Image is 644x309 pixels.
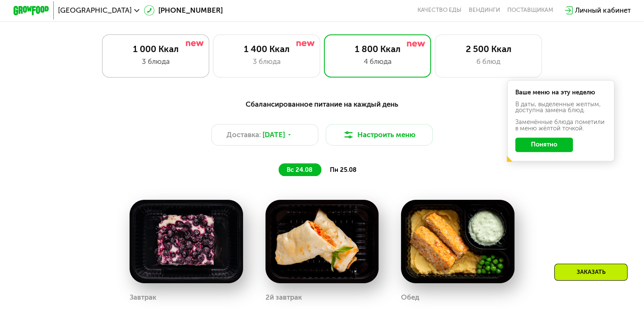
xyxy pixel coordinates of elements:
[333,56,422,67] div: 4 блюда
[265,291,302,304] div: 2й завтрак
[329,166,356,174] span: пн 25.08
[222,44,311,54] div: 1 400 Ккал
[444,56,533,67] div: 6 блюд
[515,89,607,96] div: Ваше меню на эту неделю
[222,56,311,67] div: 3 блюда
[515,101,607,114] div: В даты, выделенные желтым, доступна замена блюд.
[515,138,573,152] button: Понятно
[111,56,200,67] div: 3 блюда
[111,44,200,54] div: 1 000 Ккал
[130,291,156,304] div: Завтрак
[287,166,312,174] span: вс 24.08
[401,291,419,304] div: Обед
[507,7,553,14] div: поставщикам
[444,44,533,54] div: 2 500 Ккал
[333,44,422,54] div: 1 800 Ккал
[575,5,630,16] div: Личный кабинет
[554,264,627,281] div: Заказать
[263,130,285,140] span: [DATE]
[57,99,587,110] div: Сбалансированное питание на каждый день
[58,7,132,14] span: [GEOGRAPHIC_DATA]
[227,130,261,140] span: Доставка:
[326,124,433,146] button: Настроить меню
[144,5,223,16] a: [PHONE_NUMBER]
[417,7,462,14] a: Качество еды
[469,7,500,14] a: Вендинги
[515,119,607,132] div: Заменённые блюда пометили в меню жёлтой точкой.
